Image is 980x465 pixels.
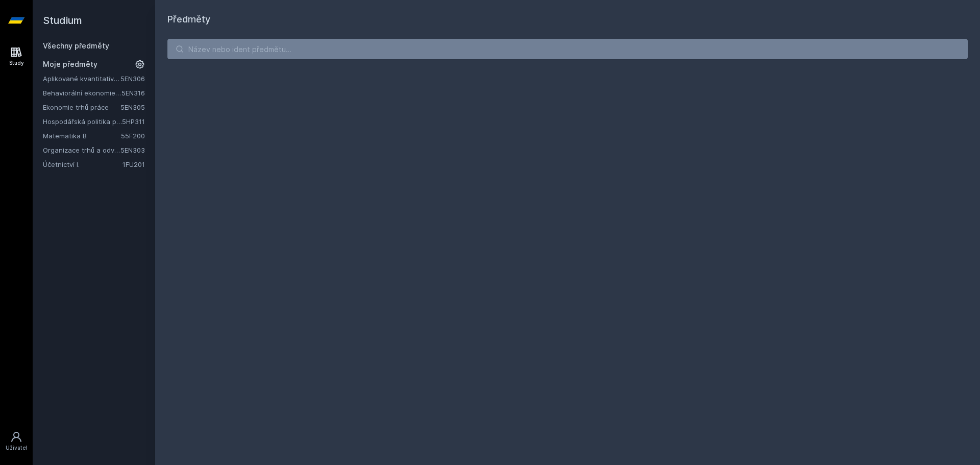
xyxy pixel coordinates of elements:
[9,59,24,67] div: Study
[2,41,31,72] a: Study
[122,160,145,168] a: 1FU201
[122,117,145,126] a: 5HP311
[120,75,145,83] a: 5EN306
[43,102,120,112] a: Ekonomie trhů práce
[2,426,31,457] a: Uživatel
[43,131,121,141] a: Matematika B
[43,145,120,155] a: Organizace trhů a odvětví
[121,132,145,140] a: 55F200
[121,89,145,97] a: 5EN316
[43,88,121,98] a: Behaviorální ekonomie a hospodářská politika
[43,59,97,69] span: Moje předměty
[167,39,968,59] input: Název nebo ident předmětu…
[120,146,145,154] a: 5EN303
[120,103,145,111] a: 5EN305
[167,12,968,27] h1: Předměty
[43,41,109,50] a: Všechny předměty
[43,116,122,127] a: Hospodářská politika pro země bohaté na přírodní zdroje
[43,159,122,169] a: Účetnictví I.
[6,444,27,452] div: Uživatel
[43,74,120,84] a: Aplikované kvantitativní metody I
